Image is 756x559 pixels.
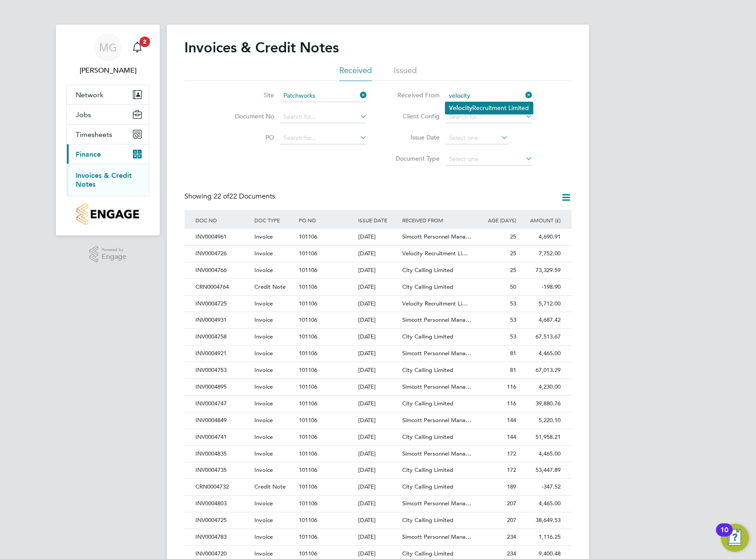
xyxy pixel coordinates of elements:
[402,483,453,490] span: City Calling Limited
[254,366,273,374] span: Invoice
[280,111,367,123] input: Search for...
[402,283,453,291] span: City Calling Limited
[518,379,563,395] div: 4,230.00
[184,192,277,201] div: Showing
[254,500,273,507] span: Invoice
[193,362,252,379] div: INV0004753
[139,37,150,47] span: 2
[67,105,149,124] button: Jobs
[518,229,563,245] div: 4,690.91
[446,90,532,102] input: Search for...
[299,500,317,507] span: 101106
[193,412,252,429] div: INV0004849
[510,316,516,324] span: 53
[402,433,453,441] span: City Calling Limited
[254,550,273,557] span: Invoice
[99,42,117,53] span: MG
[402,233,471,240] span: Simcott Personnel Mana…
[193,479,252,495] div: CRN0004732
[102,246,126,254] span: Powered by
[510,283,516,291] span: 50
[102,253,126,261] span: Engage
[402,366,453,374] span: City Calling Limited
[193,346,252,362] div: INV0004921
[507,533,516,541] span: 234
[356,429,400,445] div: [DATE]
[356,312,400,328] div: [DATE]
[389,133,440,141] label: Issue Date
[299,416,317,424] span: 101106
[76,150,101,158] span: Finance
[254,383,273,390] span: Invoice
[507,433,516,441] span: 144
[402,466,453,474] span: City Calling Limited
[510,300,516,307] span: 53
[213,192,229,201] span: 22 of
[721,524,749,552] button: Open Resource Center, 10 new notifications
[510,333,516,340] span: 53
[356,346,400,362] div: [DATE]
[389,91,440,99] label: Received From
[299,483,317,490] span: 101106
[299,349,317,357] span: 101106
[193,396,252,412] div: INV0004747
[510,366,516,374] span: 81
[254,250,273,257] span: Invoice
[394,65,417,81] li: Issued
[402,400,453,407] span: City Calling Limited
[299,316,317,324] span: 101106
[402,316,471,324] span: Simcott Personnel Mana…
[299,250,317,257] span: 101106
[402,266,453,274] span: City Calling Limited
[507,383,516,390] span: 116
[193,296,252,312] div: INV0004725
[356,229,400,245] div: [DATE]
[389,154,440,162] label: Document Type
[356,296,400,312] div: [DATE]
[56,25,160,235] nav: Main navigation
[402,533,471,541] span: Simcott Personnel Mana…
[76,91,103,99] span: Network
[518,446,563,462] div: 4,465.00
[193,210,252,230] div: DOC NO
[510,349,516,357] span: 81
[299,450,317,457] span: 101106
[193,329,252,345] div: INV0004758
[67,144,149,164] button: Finance
[356,329,400,345] div: [DATE]
[299,333,317,340] span: 101106
[193,446,252,462] div: INV0004835
[356,479,400,495] div: [DATE]
[402,500,471,507] span: Simcott Personnel Mana…
[518,512,563,529] div: 38,649.53
[507,450,516,457] span: 172
[128,33,146,62] a: 2
[299,366,317,374] span: 101106
[507,500,516,507] span: 207
[518,429,563,445] div: 51,958.21
[518,346,563,362] div: 4,465.00
[518,529,563,545] div: 1,116.25
[402,516,453,524] span: City Calling Limited
[518,412,563,429] div: 5,220.10
[224,91,274,99] label: Site
[184,39,339,56] h2: Invoices & Credit Notes
[720,530,728,541] div: 10
[518,496,563,512] div: 4,465.00
[299,516,317,524] span: 101106
[507,516,516,524] span: 207
[299,300,317,307] span: 101106
[449,104,472,112] b: Velocity
[254,533,273,541] span: Invoice
[402,349,471,357] span: Simcott Personnel Mana…
[66,33,149,76] a: MG[PERSON_NAME]
[193,512,252,529] div: INV0004725
[518,296,563,312] div: 5,712.00
[76,130,112,139] span: Timesheets
[254,300,273,307] span: Invoice
[507,416,516,424] span: 144
[254,266,273,274] span: Invoice
[297,210,356,230] div: PO NO
[356,246,400,262] div: [DATE]
[213,192,275,201] span: 22 Documents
